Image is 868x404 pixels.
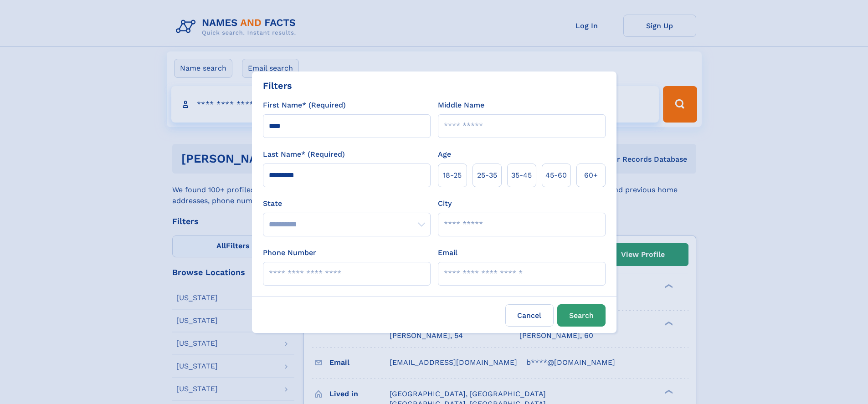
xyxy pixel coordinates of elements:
label: Email [438,247,457,258]
span: 25‑35 [477,170,497,181]
div: Filters [263,79,292,92]
label: Last Name* (Required) [263,149,345,160]
label: Cancel [505,304,554,327]
label: Middle Name [438,100,484,111]
label: Age [438,149,451,160]
span: 35‑45 [511,170,532,181]
label: Phone Number [263,247,316,258]
button: Search [557,304,606,327]
span: 18‑25 [443,170,462,181]
label: City [438,198,452,209]
label: First Name* (Required) [263,100,346,111]
span: 60+ [584,170,598,181]
label: State [263,198,431,209]
span: 45‑60 [545,170,567,181]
